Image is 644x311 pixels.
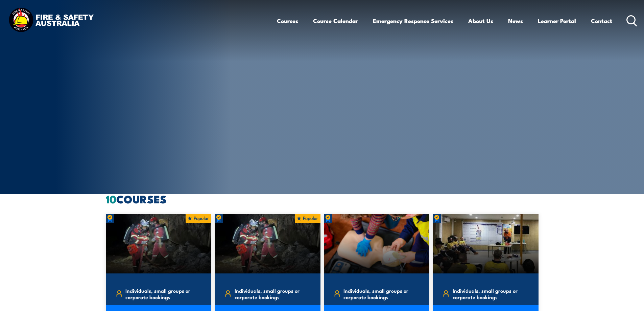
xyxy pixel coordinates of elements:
a: About Us [468,12,493,30]
a: Learner Portal [538,12,576,30]
span: Individuals, small groups or corporate bookings [235,287,309,300]
span: Individuals, small groups or corporate bookings [343,287,418,300]
a: Contact [591,12,612,30]
span: Individuals, small groups or corporate bookings [125,287,200,300]
a: Courses [277,12,298,30]
h2: COURSES [106,194,539,203]
a: Emergency Response Services [373,12,453,30]
span: Individuals, small groups or corporate bookings [453,287,527,300]
strong: 10 [106,190,116,207]
a: News [508,12,523,30]
a: Course Calendar [313,12,358,30]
